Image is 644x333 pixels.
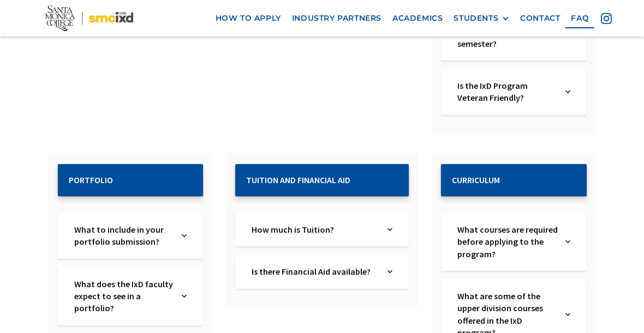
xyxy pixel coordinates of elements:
[454,14,509,23] div: STUDENTS
[45,5,133,31] img: Santa Monica College - SMC IxD logo
[69,175,193,185] h2: Portfolio
[601,13,612,24] img: icon - instagram
[74,278,176,314] a: What does the IxD faculty expect to see in a portfolio?
[457,223,559,260] a: What courses are required before applying to the program?
[515,8,565,28] a: contact
[74,223,176,248] a: What to include in your portfolio submission?
[287,8,387,28] a: industry partners
[457,80,559,104] a: Is the IxD Program Veteran Friendly?
[565,8,594,28] a: faq
[252,223,378,235] a: How much is Tuition?
[210,8,287,28] a: how to apply
[387,8,448,28] a: Academics
[454,14,498,23] div: STUDENTS
[246,175,398,185] h2: Tuition and Financial Aid
[252,265,378,277] a: Is there Financial Aid available?
[452,175,576,185] h2: Curriculum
